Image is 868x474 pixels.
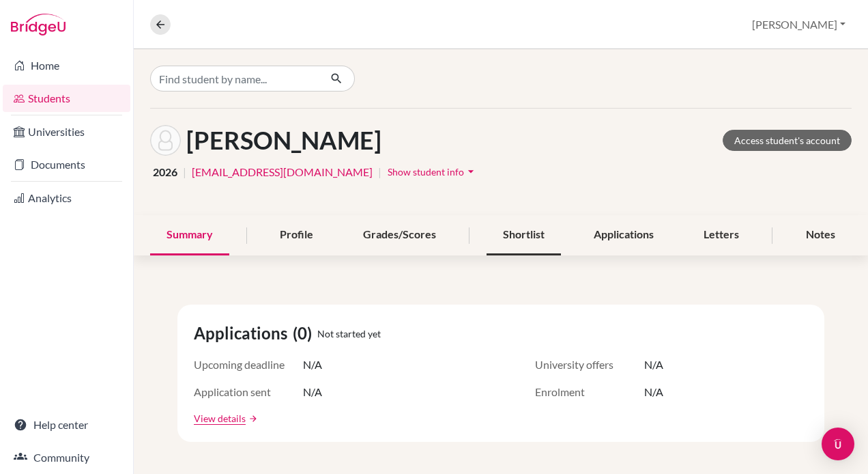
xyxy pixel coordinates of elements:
span: University offers [535,357,644,373]
a: View details [194,411,246,426]
input: Find student by name... [150,66,319,92]
span: Application sent [194,384,303,400]
a: Universities [3,118,130,145]
a: Documents [3,151,130,178]
button: [PERSON_NAME] [746,12,852,38]
div: Notes [790,215,852,255]
div: Applications [577,215,670,255]
span: | [378,164,381,180]
a: Analytics [3,184,130,212]
i: arrow_drop_down [464,165,478,178]
button: Show student infoarrow_drop_down [387,161,478,182]
h1: [PERSON_NAME] [186,126,381,155]
span: N/A [644,384,663,400]
span: Show student info [388,166,464,178]
div: Profile [263,215,330,255]
a: arrow_forward [246,414,258,423]
img: Bridge-U [11,14,66,36]
div: Shortlist [487,215,561,255]
span: 2026 [153,164,177,180]
img: Joy Kassissieh's avatar [150,125,181,156]
span: N/A [303,384,322,400]
span: Applications [194,321,293,346]
span: (0) [293,321,317,346]
span: Not started yet [317,326,381,341]
div: Open Intercom Messenger [822,428,854,460]
span: Enrolment [535,384,644,400]
div: Letters [687,215,755,255]
span: N/A [644,357,663,373]
span: | [183,164,186,180]
a: Community [3,444,130,471]
span: N/A [303,357,322,373]
span: Upcoming deadline [194,357,303,373]
a: Help center [3,411,130,438]
a: Access student's account [723,130,852,151]
a: Home [3,52,130,79]
a: Students [3,85,130,112]
div: Grades/Scores [347,215,452,255]
div: Summary [150,215,229,255]
a: [EMAIL_ADDRESS][DOMAIN_NAME] [192,164,373,180]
